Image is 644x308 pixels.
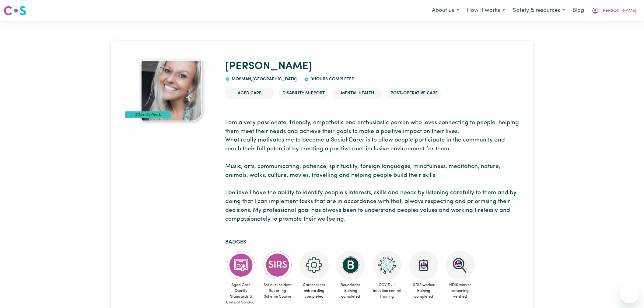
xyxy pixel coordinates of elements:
[569,4,588,17] a: Blog
[387,88,441,99] li: Post-operative care
[588,4,640,17] button: My Account
[125,60,218,121] a: Julia's profile picture'#OpenForWork
[262,280,293,302] span: Serious Incident Reporting Scheme Course
[125,111,171,118] div: #OpenForWork
[225,119,519,224] p: I am a very passionate, friendly, empathetic end enthusiastic person who loves connecting to peop...
[279,88,328,99] li: Disability Support
[309,77,355,82] span: 0 hours completed
[333,88,382,99] li: Mental Health
[230,77,297,82] span: MOSMAN , [GEOGRAPHIC_DATA]
[373,250,402,280] img: CS Academy: COVID-19 Infection Control Training course completed
[463,4,509,17] button: How it works
[509,4,569,17] button: Safety & resources
[299,250,329,280] img: CS Academy: Careseekers Onboarding course completed
[444,280,476,302] span: NDIS worker screening verified
[620,284,639,303] iframe: Button to launch messaging window
[446,250,475,280] img: NDIS Worker Screening Verified
[4,5,26,16] img: Careseekers logo
[4,4,26,18] a: Careseekers logo
[336,250,365,280] img: CS Academy: Boundaries in care and support work course completed
[225,280,257,308] span: Aged Care Quality Standards & Code of Conduct
[225,239,519,245] h2: Badges
[371,280,403,302] span: COVID-19 infection control training
[408,280,439,302] span: NDIS worker training completed
[409,250,438,280] img: CS Academy: Introduction to NDIS Worker Training course completed
[263,250,292,280] img: CS Academy: Serious Incident Reporting Scheme course completed
[601,8,636,14] span: [PERSON_NAME]
[298,280,330,302] span: Careseekers onboarding completed
[335,280,366,302] span: Boundaries training completed
[225,88,274,99] li: Aged Care
[225,61,312,72] a: [PERSON_NAME]
[428,4,463,17] button: About us
[226,250,256,280] img: CS Academy: Aged Care Quality Standards & Code of Conduct course completed
[141,60,202,121] img: Julia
